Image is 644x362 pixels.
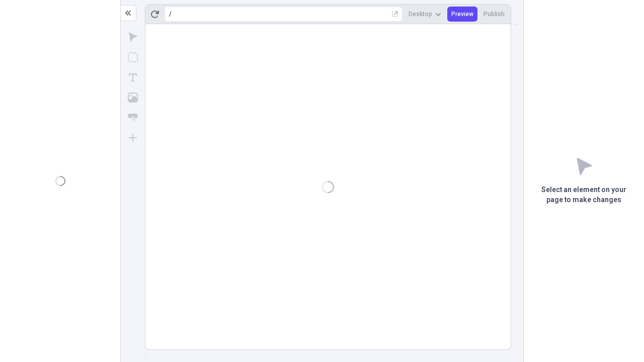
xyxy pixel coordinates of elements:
button: Desktop [405,7,445,22]
p: Select an element on your page to make changes [524,185,644,205]
button: Button [124,109,142,127]
div: / [169,10,172,18]
button: Text [124,68,142,86]
button: Preview [447,7,477,22]
span: Publish [484,10,505,18]
button: Publish [479,7,509,22]
span: Desktop [409,10,432,18]
button: Box [124,48,142,66]
span: Preview [451,10,473,18]
button: Image [124,88,142,107]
